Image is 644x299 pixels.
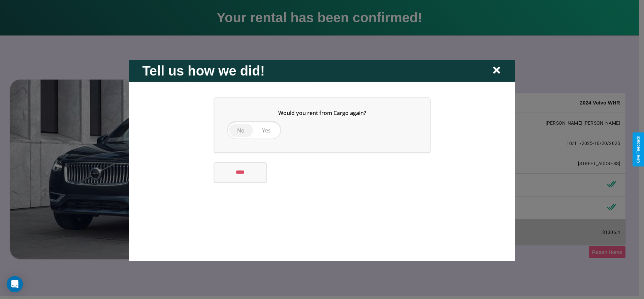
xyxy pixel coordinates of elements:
[636,136,641,163] div: Give Feedback
[262,126,271,134] span: Yes
[7,276,23,292] div: Open Intercom Messenger
[142,63,265,78] h2: Tell us how we did!
[237,126,245,134] span: No
[278,109,366,116] span: Would you rent from Cargo again?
